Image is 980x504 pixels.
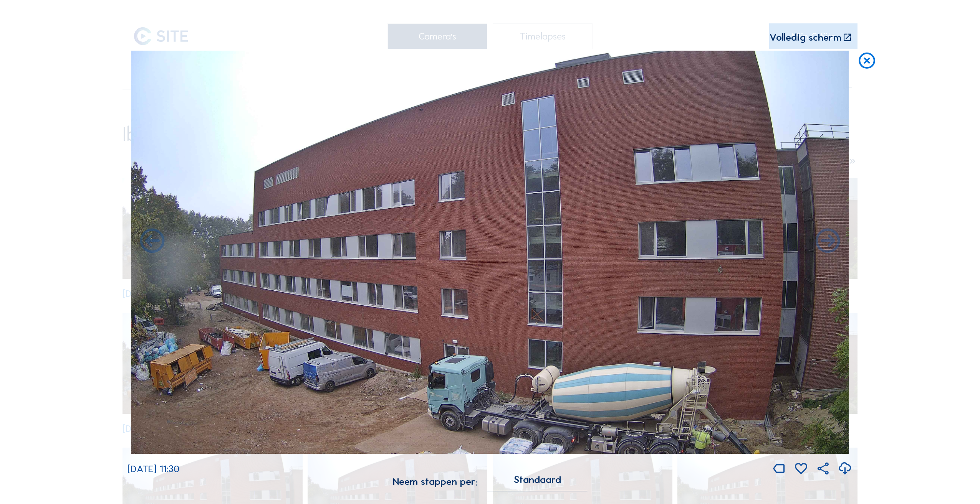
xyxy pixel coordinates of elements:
div: Standaard [514,476,561,483]
i: Forward [137,227,167,257]
div: Volledig scherm [770,33,841,43]
span: [DATE] 11:30 [127,463,180,475]
i: Back [813,227,843,257]
img: Image [131,51,849,454]
div: Neem stappen per: [393,477,478,487]
div: Standaard [487,476,587,491]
